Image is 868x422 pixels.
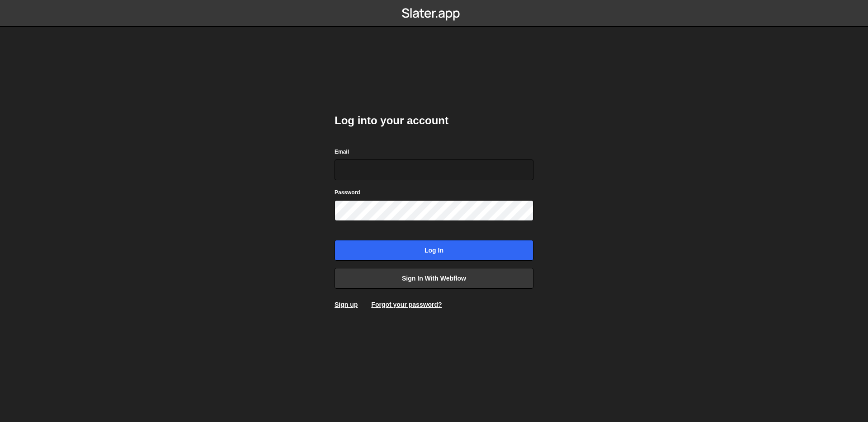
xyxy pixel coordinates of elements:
[335,147,349,156] label: Email
[335,188,360,197] label: Password
[335,240,533,261] input: Log in
[335,113,533,128] h2: Log into your account
[335,268,533,289] a: Sign in with Webflow
[335,301,358,308] a: Sign up
[371,301,442,308] a: Forgot your password?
